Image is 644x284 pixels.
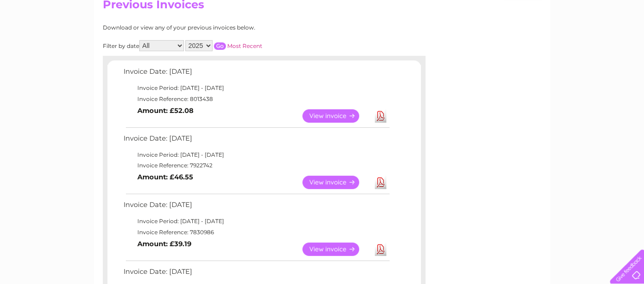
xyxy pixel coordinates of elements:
a: Most Recent [227,42,262,49]
td: Invoice Period: [DATE] - [DATE] [121,83,391,94]
a: View [302,109,370,123]
td: Invoice Date: [DATE] [121,199,391,216]
td: Invoice Reference: 7922742 [121,160,391,171]
a: Log out [614,39,635,46]
td: Invoice Reference: 8013438 [121,94,391,105]
div: Clear Business is a trading name of Verastar Limited (registered in [GEOGRAPHIC_DATA] No. 3667643... [105,5,540,45]
b: Amount: £52.08 [137,106,194,115]
a: Download [375,109,386,123]
td: Invoice Date: [DATE] [121,266,391,283]
a: Download [375,243,386,256]
a: Water [482,39,499,46]
div: Download or view any of your previous invoices below. [103,24,345,31]
img: logo.png [23,24,70,52]
div: Filter by date [103,40,345,51]
a: Telecoms [531,39,558,46]
a: Contact [583,39,605,46]
td: Invoice Period: [DATE] - [DATE] [121,216,391,227]
a: View [302,176,370,189]
a: Download [375,176,386,189]
b: Amount: £39.19 [137,240,191,248]
td: Invoice Reference: 7830986 [121,227,391,238]
a: 0333 014 3131 [470,5,534,16]
a: Blog [564,39,577,46]
td: Invoice Period: [DATE] - [DATE] [121,149,391,160]
a: View [302,243,370,256]
td: Invoice Date: [DATE] [121,132,391,149]
a: Energy [505,39,525,46]
td: Invoice Date: [DATE] [121,65,391,83]
b: Amount: £46.55 [137,173,193,181]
